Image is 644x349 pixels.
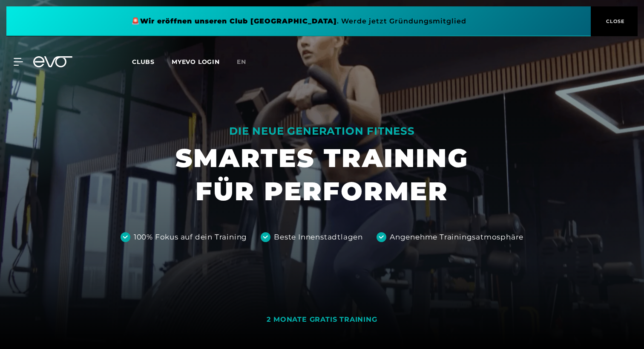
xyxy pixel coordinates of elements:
[267,315,377,324] div: 2 MONATE GRATIS TRAINING
[132,58,172,66] a: Clubs
[132,58,155,66] span: Clubs
[175,124,469,138] div: DIE NEUE GENERATION FITNESS
[134,232,247,243] div: 100% Fokus auf dein Training
[172,58,220,66] a: MYEVO LOGIN
[274,232,363,243] div: Beste Innenstadtlagen
[591,6,638,36] button: CLOSE
[390,232,523,243] div: Angenehme Trainingsatmosphäre
[237,57,256,67] a: en
[604,17,625,25] span: CLOSE
[237,58,246,66] span: en
[175,141,469,208] h1: SMARTES TRAINING FÜR PERFORMER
